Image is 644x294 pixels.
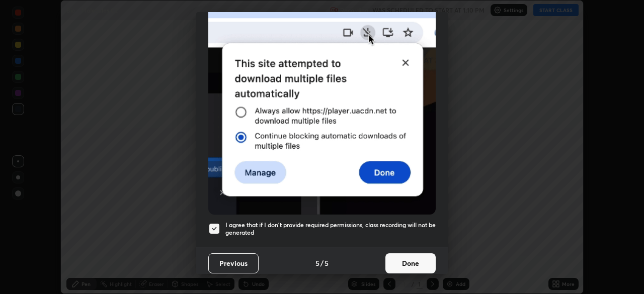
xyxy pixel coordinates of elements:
h4: 5 [315,258,319,268]
h4: 5 [325,258,329,268]
h4: / [320,258,324,268]
h5: I agree that if I don't provide required permissions, class recording will not be generated [225,221,436,237]
button: Previous [208,253,259,273]
button: Done [385,253,436,273]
